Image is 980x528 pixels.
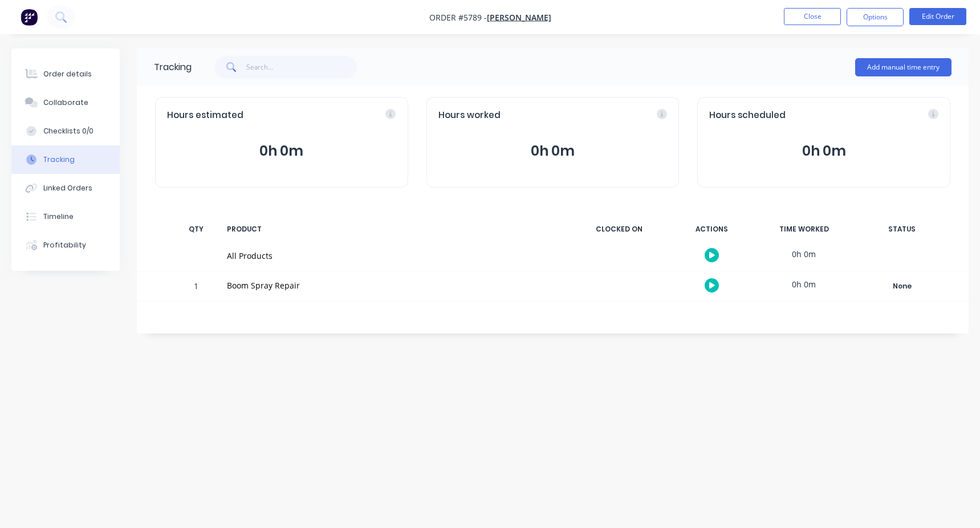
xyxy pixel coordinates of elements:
button: Edit Order [909,8,966,25]
div: STATUS [853,217,950,241]
button: Order details [11,60,120,88]
div: Order details [43,69,92,79]
span: Hours estimated [167,109,243,122]
div: Collaborate [43,98,88,108]
div: ACTIONS [669,217,754,241]
div: Boom Spray Repair [227,279,563,291]
button: Tracking [11,145,120,174]
div: Checklists 0/0 [43,126,93,136]
div: PRODUCT [220,217,570,241]
span: Hours scheduled [709,109,786,122]
button: Collaborate [11,88,120,117]
img: Factory [21,9,38,26]
div: 0h 0m [761,271,847,297]
button: Linked Orders [11,174,120,202]
button: Close [784,8,841,25]
div: Tracking [154,60,192,74]
div: None [861,279,943,294]
div: QTY [179,217,213,241]
div: Profitability [43,240,86,250]
div: TIME WORKED [761,217,847,241]
div: 0h 0m [761,241,847,267]
a: [PERSON_NAME] [487,12,551,23]
button: 0h 0m [438,140,668,162]
button: 0h 0m [709,140,938,162]
div: All Products [227,250,563,262]
button: Options [847,8,904,26]
button: Checklists 0/0 [11,117,120,145]
input: Search... [246,56,357,79]
div: Linked Orders [43,183,92,193]
div: Timeline [43,212,74,222]
button: Timeline [11,202,120,231]
span: Order #5789 - [429,12,487,23]
button: 0h 0m [167,140,396,162]
button: Profitability [11,231,120,259]
button: Add manual time entry [855,58,951,76]
div: 1 [179,273,213,301]
div: CLOCKED ON [576,217,662,241]
button: None [860,278,944,294]
span: Hours worked [438,109,501,122]
div: Tracking [43,155,75,165]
